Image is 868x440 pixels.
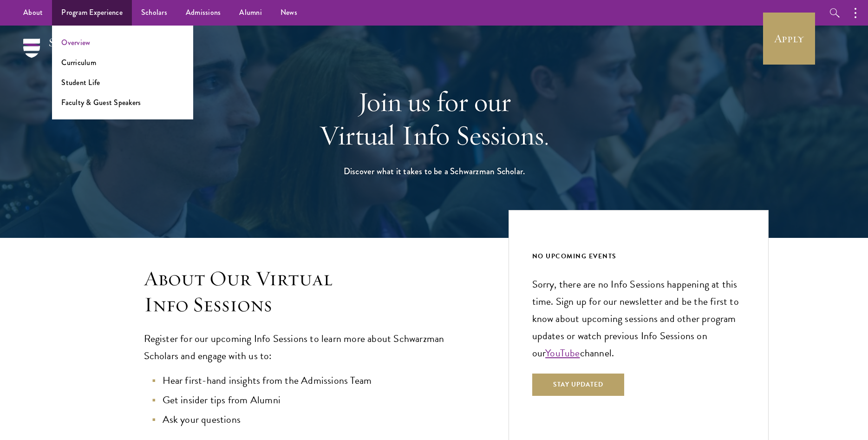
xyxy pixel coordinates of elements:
[23,39,121,71] img: Schwarzman Scholars
[153,372,471,389] li: Hear first-hand insights from the Admissions Team
[61,77,100,88] a: Student Life
[545,345,580,361] a: YouTube
[274,164,594,179] h1: Discover what it takes to be a Schwarzman Scholar.
[532,250,745,262] div: NO UPCOMING EVENTS
[763,13,815,65] a: Apply
[144,266,471,318] h3: About Our Virtual Info Sessions
[153,392,471,409] li: Get insider tips from Alumni
[144,330,471,365] p: Register for our upcoming Info Sessions to learn more about Schwarzman Scholars and engage with u...
[532,276,745,362] p: Sorry, there are no Info Sessions happening at this time. Sign up for our newsletter and be the f...
[532,374,624,396] button: Stay Updated
[153,411,471,428] li: Ask your questions
[61,97,141,108] a: Faculty & Guest Speakers
[61,37,90,48] a: Overview
[274,85,594,152] h1: Join us for our Virtual Info Sessions.
[61,57,96,68] a: Curriculum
